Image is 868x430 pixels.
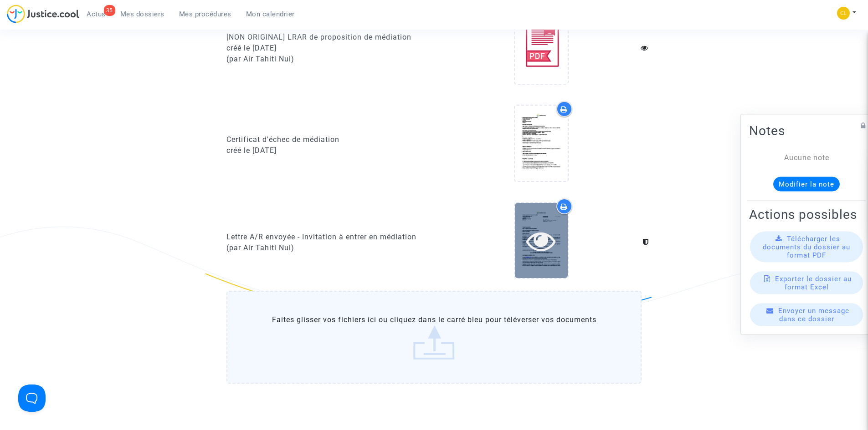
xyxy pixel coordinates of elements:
span: Mes dossiers [120,10,164,18]
span: Télécharger les documents du dossier au format PDF [763,234,850,259]
span: Exporter le dossier au format Excel [775,274,852,291]
div: (par Air Tahiti Nui) [226,54,427,65]
button: Modifier la note [773,177,840,191]
div: Lettre A/R envoyée - Invitation à entrer en médiation [226,232,427,243]
span: Mes procédures [179,10,231,18]
img: d88fc4c109cc0a8775a6143455c9fcdd [837,7,850,20]
div: [NON ORIGINAL] LRAR de proposition de médiation [226,32,427,43]
h2: Notes [749,122,864,138]
h2: Actions possibles [749,206,864,222]
a: Mes procédures [172,7,239,21]
div: Certificat d'échec de médiation [226,134,427,145]
div: (par Air Tahiti Nui) [226,243,427,253]
a: Mes dossiers [113,7,172,21]
span: Envoyer un message dans ce dossier [778,306,849,323]
div: Aucune note [763,152,850,163]
span: Actus [87,10,106,18]
img: jc-logo.svg [7,5,79,23]
a: 35Actus [79,7,113,21]
a: Mon calendrier [239,7,302,21]
div: créé le [DATE] [226,43,427,54]
span: Mon calendrier [246,10,295,18]
div: 35 [104,5,115,16]
iframe: Help Scout Beacon - Open [18,384,46,412]
div: créé le [DATE] [226,145,427,156]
